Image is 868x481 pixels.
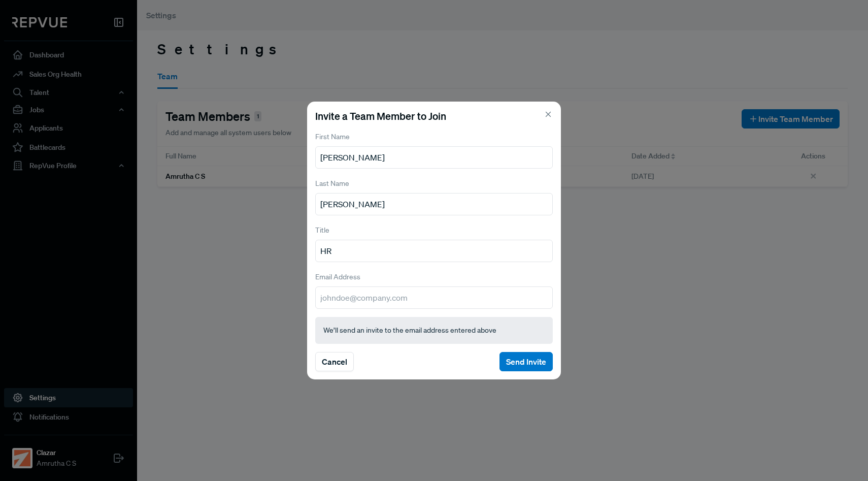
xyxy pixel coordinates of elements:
label: First Name [315,132,350,142]
button: Send Invite [499,352,553,371]
label: Title [315,225,329,236]
input: Doe [315,193,553,215]
button: Cancel [315,352,354,371]
input: Title [315,240,553,262]
input: John [315,146,553,169]
h5: Invite a Team Member to Join [315,110,553,122]
p: We’ll send an invite to the email address entered above [323,325,545,336]
label: Email Address [315,272,360,282]
label: Last Name [315,178,349,189]
input: johndoe@company.com [315,286,553,309]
